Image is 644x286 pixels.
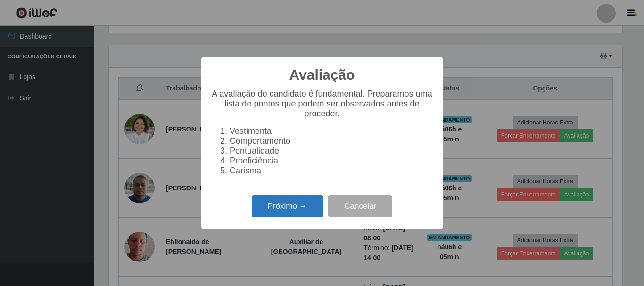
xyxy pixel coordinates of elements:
[328,195,392,217] button: Cancelar
[230,156,433,166] li: Proeficiência
[289,66,355,83] h2: Avaliação
[230,136,433,146] li: Comportamento
[211,89,433,119] p: A avaliação do candidato é fundamental. Preparamos uma lista de pontos que podem ser observados a...
[252,195,323,217] button: Próximo →
[230,126,433,136] li: Vestimenta
[230,166,433,176] li: Carisma
[230,146,433,156] li: Pontualidade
